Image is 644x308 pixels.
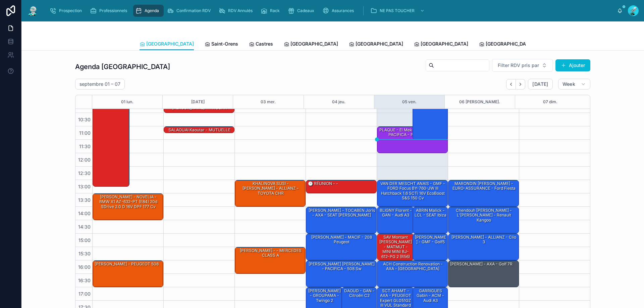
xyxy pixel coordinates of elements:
[93,73,129,186] div: Seb absent la matinée - -
[76,278,92,283] span: 16:30
[414,234,447,245] div: [PERSON_NAME] - GMF - Golf5
[459,95,500,109] button: 06 [PERSON_NAME].
[414,207,447,219] div: ABRIN Malick - LCL - SEAT Ibiza
[93,261,163,287] div: [PERSON_NAME] - PEUGEOT 508
[413,207,448,233] div: ABRIN Malick - LCL - SEAT Ibiza
[307,288,342,304] div: [PERSON_NAME] - GROUPAMA - twingo 2
[261,95,276,109] button: 03 mer.
[76,117,92,122] span: 10:30
[306,207,376,233] div: [PERSON_NAME] - TOCABEN Joris - AXA - SEAT [PERSON_NAME]
[332,8,354,13] span: Assurances
[121,95,133,109] button: 01 lun.
[378,261,447,272] div: ACH construction renovation - AXA - [GEOGRAPHIC_DATA]
[76,197,92,203] span: 13:30
[256,41,273,47] span: Castres
[543,95,557,109] button: 07 dim.
[27,5,39,16] img: App logo
[506,79,516,89] button: Back
[307,261,376,272] div: [PERSON_NAME] [PERSON_NAME] - PACIFICA - 508 sw
[236,181,305,196] div: KHALINOVA SUSI - [PERSON_NAME] - ALLIANZ - TOYOTA CHR
[191,95,205,109] button: [DATE]
[77,130,92,136] span: 11:00
[306,261,376,287] div: [PERSON_NAME] [PERSON_NAME] - PACIFICA - 508 sw
[176,8,211,13] span: Confirmation RDV
[486,41,533,47] span: [GEOGRAPHIC_DATA]
[44,3,617,18] div: scrollable content
[377,234,414,260] div: SAV montant [PERSON_NAME] - MATMUT - MINI MINI BJ-612-PG 2 (R56) One D 1.6 D 16V 90 cv
[449,181,518,192] div: MARONDIN [PERSON_NAME] - EURO-ASSURANCE - Ford fiesta
[286,5,319,17] a: Cadeaux
[211,41,238,47] span: Saint-Orens
[448,261,519,287] div: [PERSON_NAME] - AXA - Golf 7R
[165,5,215,17] a: Confirmation RDV
[205,38,238,51] a: Saint-Orens
[378,234,413,269] div: SAV montant [PERSON_NAME] - MATMUT - MINI MINI BJ-612-PG 2 (R56) One D 1.6 D 16V 90 cv
[378,207,413,219] div: BLIGNY Florent - GAN - Audi A3
[413,86,448,139] div: Toit pano - [PERSON_NAME] - AXA - cupra born
[380,8,415,13] span: NE PAS TOUCHER
[76,157,92,163] span: 12:00
[492,59,553,72] button: Select Button
[77,237,92,243] span: 15:00
[307,181,339,187] div: 🕒 RÉUNION - -
[378,127,447,138] div: PLAQUE - El Mekkaoui Lehoucine - PACIFICA - peugeot 3008
[307,207,376,219] div: [PERSON_NAME] - TOCABEN Joris - AXA - SEAT [PERSON_NAME]
[76,224,92,230] span: 14:30
[79,81,120,87] h2: septembre 01 – 07
[77,291,92,297] span: 17:00
[88,5,132,17] a: Professionnels
[259,5,284,17] a: Rack
[377,180,447,206] div: VAN DER MESCHT ANAIS - GMF - FORD Focus BY-760-JW III Hatchback 1.6 SCTi 16V EcoBoost S&S 150 cv
[235,247,305,273] div: [PERSON_NAME] - - MERCEDES CLASS A
[378,181,447,201] div: VAN DER MESCHT ANAIS - GMF - FORD Focus BY-760-JW III Hatchback 1.6 SCTi 16V EcoBoost S&S 150 cv
[306,180,376,193] div: 🕒 RÉUNION - -
[320,5,359,17] a: Assurances
[448,234,519,260] div: [PERSON_NAME] - ALLIANZ - Clio 3
[332,95,345,109] button: 04 jeu.
[356,41,403,47] span: [GEOGRAPHIC_DATA]
[307,234,376,245] div: [PERSON_NAME] - MACIF - 208 Peugeot
[290,41,338,47] span: [GEOGRAPHIC_DATA]
[414,288,447,304] div: GARRIGUES Gabin - ACM - audi a3
[562,81,575,87] span: Week
[93,194,163,220] div: [PERSON_NAME] - NOVELIA - BMW X1 AZ-632-PT (E84) 20d sDrive 2.0 d 16V DPF 177 cv
[146,41,194,47] span: [GEOGRAPHIC_DATA]
[77,143,92,149] span: 11:30
[448,207,519,233] div: Chendouh [PERSON_NAME] - L'[PERSON_NAME] - Renault kangoo
[140,38,194,51] a: [GEOGRAPHIC_DATA]
[343,288,376,299] div: DAOUD - GAN - Citroën C2
[249,38,273,51] a: Castres
[145,8,159,13] span: Agenda
[498,62,539,69] span: Filter RDV pris par
[449,207,518,223] div: Chendouh [PERSON_NAME] - L'[PERSON_NAME] - Renault kangoo
[94,261,159,267] div: [PERSON_NAME] - PEUGEOT 508
[479,38,533,51] a: [GEOGRAPHIC_DATA]
[528,79,552,89] button: [DATE]
[413,234,448,260] div: [PERSON_NAME] - GMF - Golf5
[516,79,525,89] button: Next
[94,194,163,210] div: [PERSON_NAME] - NOVELIA - BMW X1 AZ-632-PT (E84) 20d sDrive 2.0 d 16V DPF 177 cv
[377,207,414,233] div: BLIGNY Florent - GAN - Audi A3
[306,234,376,260] div: [PERSON_NAME] - MACIF - 208 Peugeot
[414,38,468,51] a: [GEOGRAPHIC_DATA]
[99,8,127,13] span: Professionnels
[76,103,92,109] span: 10:00
[76,170,92,176] span: 12:30
[59,8,82,13] span: Prospection
[236,248,305,259] div: [PERSON_NAME] - - MERCEDES CLASS A
[297,8,314,13] span: Cadeaux
[555,59,590,71] a: Ajouter
[228,8,253,13] span: RDV Annulés
[449,234,518,245] div: [PERSON_NAME] - ALLIANZ - Clio 3
[402,95,417,109] button: 05 ven.
[349,38,403,51] a: [GEOGRAPHIC_DATA]
[235,180,305,206] div: KHALINOVA SUSI - [PERSON_NAME] - ALLIANZ - TOYOTA CHR
[164,127,234,133] div: SALAOUAI Kaoutar - MUTUELLE DE POITIERS - Clio 4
